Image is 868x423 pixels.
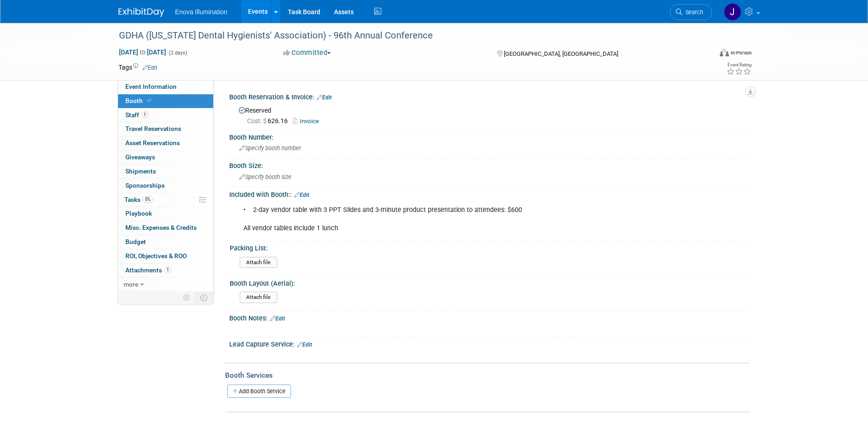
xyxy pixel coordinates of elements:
td: Personalize Event Tab Strip [179,292,195,304]
a: Playbook [118,207,213,221]
a: more [118,278,213,292]
span: Booth [125,97,153,104]
span: Enova Illumination [175,8,227,16]
a: Tasks0% [118,193,213,207]
a: Edit [317,94,332,101]
div: Booth Layout (Aerial): [230,277,746,288]
span: 1 [141,111,148,118]
a: Misc. Expenses & Credits [118,221,213,235]
div: Included with Booth:: [229,188,750,200]
span: Budget [125,238,146,245]
span: Cost: $ [247,117,268,125]
a: Add Booth Service [227,385,291,398]
a: Edit [297,342,312,348]
a: Invoice [293,118,323,125]
div: Packing List: [230,241,746,253]
span: Search [682,9,703,16]
button: Committed [280,48,334,58]
span: Tasks [124,196,153,203]
a: Asset Reservations [118,136,213,150]
span: 1 [164,266,171,273]
div: Booth Reservation & Invoice: [229,90,750,102]
div: Booth Size: [229,159,750,170]
span: Event Information [125,83,177,90]
div: Reserved [236,103,743,126]
div: Booth Services [225,370,750,380]
a: Giveaways [118,151,213,164]
div: GDHA ([US_STATE] Dental Hygienists' Association) - 96th Annual Conference [116,27,698,44]
td: Tags [119,63,157,72]
div: In-Person [730,49,752,56]
a: Budget [118,235,213,249]
a: Booth [118,94,213,108]
div: Lead Capture Service: [229,337,750,349]
span: Specify booth number [239,145,301,152]
div: Booth Notes: [229,311,750,323]
a: Search [670,4,712,20]
span: Asset Reservations [125,139,180,146]
a: Edit [142,65,157,71]
a: Attachments1 [118,264,213,277]
span: Specify booth size [239,174,291,180]
span: Shipments [125,168,156,175]
span: Giveaways [125,153,155,161]
div: Event Rating [727,63,751,67]
span: Travel Reservations [125,125,181,132]
i: Booth reservation complete [147,98,151,103]
div: Event Format [658,48,752,61]
span: 0% [143,196,153,203]
span: Misc. Expenses & Credits [125,224,197,231]
span: [DATE] [DATE] [119,48,167,56]
a: ROI, Objectives & ROO [118,249,213,263]
td: Toggle Event Tabs [194,292,213,304]
a: Travel Reservations [118,122,213,136]
span: (2 days) [168,50,187,56]
a: Edit [294,192,309,198]
img: Format-Inperson.png [720,49,729,56]
a: Sponsorships [118,179,213,193]
div: Booth Number: [229,130,750,142]
span: more [124,281,138,288]
span: Staff [125,111,148,119]
span: ROI, Objectives & ROO [125,252,187,260]
a: Shipments [118,165,213,179]
a: Staff1 [118,108,213,122]
span: to [138,49,147,56]
span: [GEOGRAPHIC_DATA], [GEOGRAPHIC_DATA] [504,50,618,57]
span: 626.16 [247,117,291,125]
img: Janelle Tlusty [724,3,741,21]
span: Playbook [125,210,152,217]
span: Attachments [125,266,171,274]
span: Sponsorships [125,182,165,189]
a: Event Information [118,80,213,94]
div: • 2-day vendor table with 3 PPT Slides and 3-minute product presentation to attendees: $600 All v... [237,201,649,238]
img: ExhibitDay [119,8,164,17]
a: Edit [270,315,285,322]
